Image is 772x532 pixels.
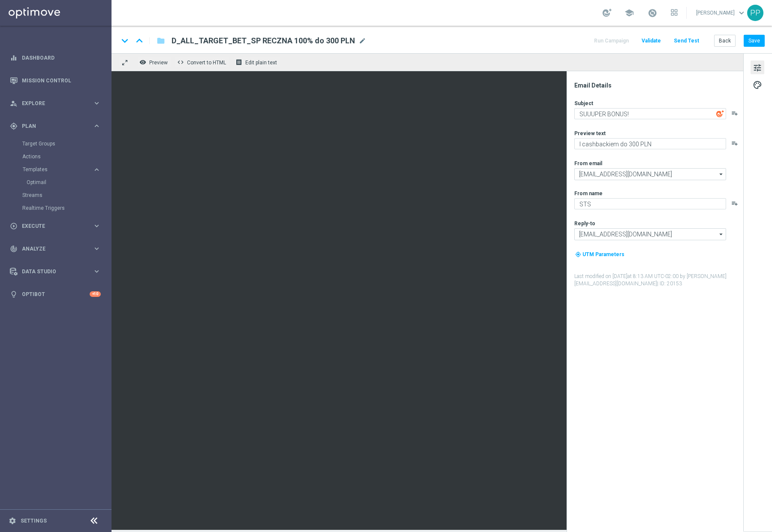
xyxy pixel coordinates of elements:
[22,192,89,199] a: Streams
[731,200,738,207] button: playlist_add
[10,268,93,275] div: Data Studio
[359,37,366,45] span: mode_edit
[574,160,602,167] label: From email
[22,202,111,215] div: Realtime Triggers
[22,166,101,173] button: Templates keyboard_arrow_right
[9,77,101,84] div: Mission Control
[93,267,101,275] i: keyboard_arrow_right
[22,150,111,163] div: Actions
[233,57,281,68] button: receipt Edit plain text
[9,291,101,298] button: lightbulb Optibot +10
[23,167,84,172] span: Templates
[9,123,101,130] div: gps_fixed Plan keyboard_arrow_right
[93,166,101,174] i: keyboard_arrow_right
[22,283,90,305] a: Optibot
[27,176,111,189] div: Optimail
[714,35,736,47] button: Back
[9,100,101,107] button: person_search Explore keyboard_arrow_right
[187,60,226,66] span: Convert to HTML
[90,291,101,297] div: +10
[695,6,747,19] a: [PERSON_NAME]keyboard_arrow_down
[10,222,93,230] div: Execute
[22,269,93,274] span: Data Studio
[10,283,101,305] div: Optibot
[93,222,101,230] i: keyboard_arrow_right
[245,60,277,66] span: Edit plain text
[9,268,101,275] button: Data Studio keyboard_arrow_right
[624,8,634,18] span: school
[22,153,89,160] a: Actions
[156,34,166,48] button: folder
[574,220,595,227] label: Reply-to
[133,34,146,47] i: keyboard_arrow_up
[93,99,101,107] i: keyboard_arrow_right
[22,189,111,202] div: Streams
[731,110,738,117] button: playlist_add
[22,46,101,69] a: Dashboard
[10,69,101,92] div: Mission Control
[574,100,593,107] label: Subject
[717,169,726,180] i: arrow_drop_down
[10,122,18,130] i: gps_fixed
[716,110,724,118] img: optiGenie.svg
[751,78,764,91] button: palette
[657,281,682,287] span: | ID: 20153
[137,57,172,68] button: remove_red_eye Preview
[22,101,93,106] span: Explore
[22,69,101,92] a: Mission Control
[23,167,93,172] div: Templates
[93,122,101,130] i: keyboard_arrow_right
[642,38,661,44] span: Validate
[574,190,603,197] label: From name
[582,251,624,257] span: UTM Parameters
[753,79,762,91] span: palette
[10,100,18,107] i: person_search
[175,57,230,68] button: code Convert to HTML
[744,35,765,47] button: Save
[731,140,738,147] i: playlist_add
[22,140,89,147] a: Target Groups
[747,5,763,21] div: PP
[235,59,242,66] i: receipt
[574,130,606,137] label: Preview text
[177,59,184,66] span: code
[118,34,131,47] i: keyboard_arrow_down
[10,100,93,107] div: Explore
[93,245,101,253] i: keyboard_arrow_right
[10,245,18,253] i: track_changes
[574,273,742,287] label: Last modified on [DATE] at 8:13 AM UTC-02:00 by [PERSON_NAME][EMAIL_ADDRESS][DOMAIN_NAME]
[22,246,93,251] span: Analyze
[22,205,89,212] a: Realtime Triggers
[10,222,18,230] i: play_circle_outline
[574,168,726,180] input: Select
[157,36,165,46] i: folder
[10,54,18,62] i: equalizer
[149,60,168,66] span: Preview
[575,251,581,257] i: my_location
[751,60,764,74] button: tune
[9,223,101,230] button: play_circle_outline Execute keyboard_arrow_right
[22,137,111,150] div: Target Groups
[10,245,93,253] div: Analyze
[10,122,93,130] div: Plan
[9,245,101,252] div: track_changes Analyze keyboard_arrow_right
[737,8,746,18] span: keyboard_arrow_down
[22,124,93,129] span: Plan
[753,62,762,73] span: tune
[574,228,726,240] input: Select
[139,59,146,66] i: remove_red_eye
[640,35,662,47] button: Validate
[9,517,16,525] i: settings
[717,229,726,240] i: arrow_drop_down
[9,54,101,61] div: equalizer Dashboard
[27,179,89,186] a: Optimail
[10,46,101,69] div: Dashboard
[22,163,111,189] div: Templates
